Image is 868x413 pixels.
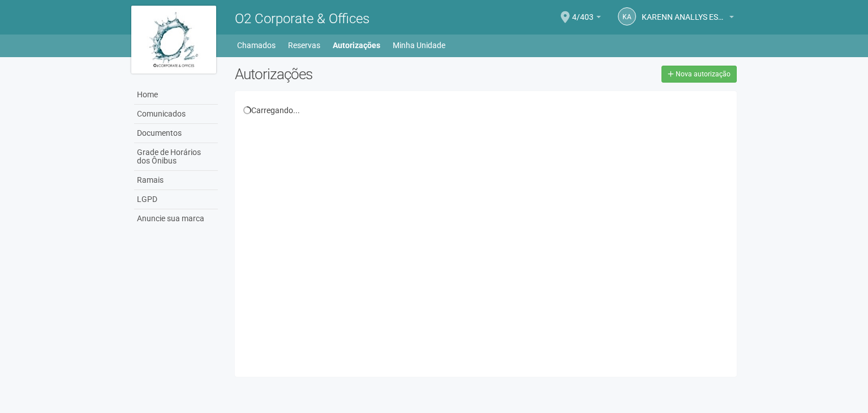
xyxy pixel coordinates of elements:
[134,171,218,190] a: Ramais
[134,209,218,228] a: Anuncie sua marca
[134,143,218,171] a: Grade de Horários dos Ônibus
[676,70,731,78] span: Nova autorização
[333,37,380,53] a: Autorizações
[288,37,320,53] a: Reservas
[572,2,594,21] span: 4/403
[134,105,218,124] a: Comunicados
[134,124,218,143] a: Documentos
[618,7,636,25] a: KA
[572,14,601,23] a: 4/403
[661,66,737,83] a: Nova autorização
[393,37,445,53] a: Minha Unidade
[642,2,727,21] span: KARENN ANALLYS ESTELLA
[235,66,477,83] h2: Autorizações
[134,85,218,105] a: Home
[243,105,728,115] div: Carregando...
[131,6,216,74] img: logo.jpg
[237,37,276,53] a: Chamados
[134,190,218,209] a: LGPD
[642,14,734,23] a: KARENN ANALLYS ESTELLA
[235,11,369,27] span: O2 Corporate & Offices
